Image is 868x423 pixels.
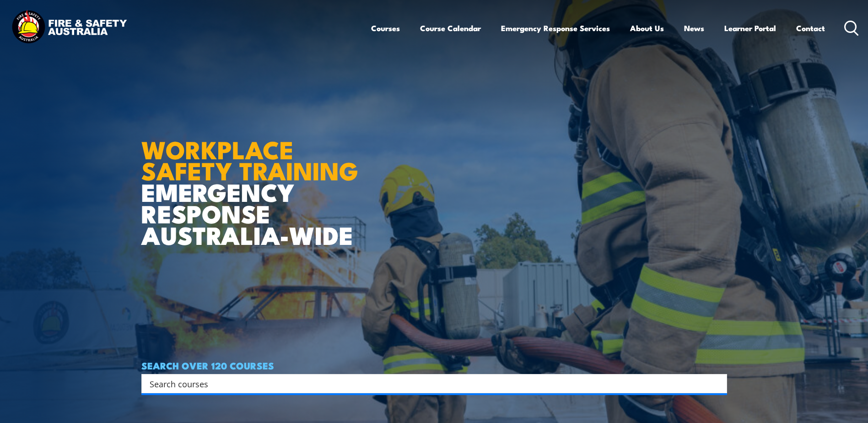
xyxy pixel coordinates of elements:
h1: EMERGENCY RESPONSE AUSTRALIA-WIDE [141,115,365,245]
h4: SEARCH OVER 120 COURSES [141,360,727,370]
button: Search magnifier button [711,377,724,390]
a: News [684,16,704,40]
strong: WORKPLACE SAFETY TRAINING [141,130,358,189]
a: Emergency Response Services [501,16,610,40]
a: Courses [371,16,400,40]
a: Course Calendar [420,16,481,40]
a: About Us [630,16,664,40]
a: Contact [796,16,825,40]
a: Learner Portal [724,16,776,40]
form: Search form [151,377,709,390]
input: Search input [150,377,707,390]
